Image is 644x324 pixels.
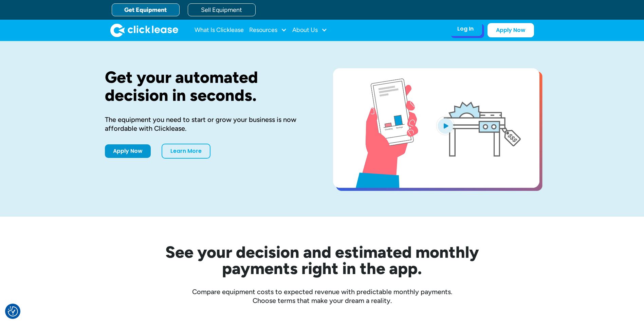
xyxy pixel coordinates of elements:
h1: Get your automated decision in seconds. [105,68,311,104]
div: Compare equipment costs to expected revenue with predictable monthly payments. Choose terms that ... [105,287,539,305]
div: Log In [457,25,474,32]
img: Clicklease logo [110,23,178,37]
div: The equipment you need to start or grow your business is now affordable with Clicklease. [105,115,311,133]
a: What Is Clicklease [195,23,244,37]
img: Blue play button logo on a light blue circular background [436,116,455,135]
a: Get Equipment [112,3,180,16]
h2: See your decision and estimated monthly payments right in the app. [132,244,512,276]
button: Consent Preferences [8,306,18,317]
img: Revisit consent button [8,306,18,317]
div: About Us [292,23,327,37]
a: Apply Now [487,23,534,37]
a: home [110,23,178,37]
a: Apply Now [105,144,151,158]
a: Learn More [162,144,210,159]
div: Resources [249,23,287,37]
a: Sell Equipment [188,3,256,16]
a: open lightbox [333,68,539,188]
